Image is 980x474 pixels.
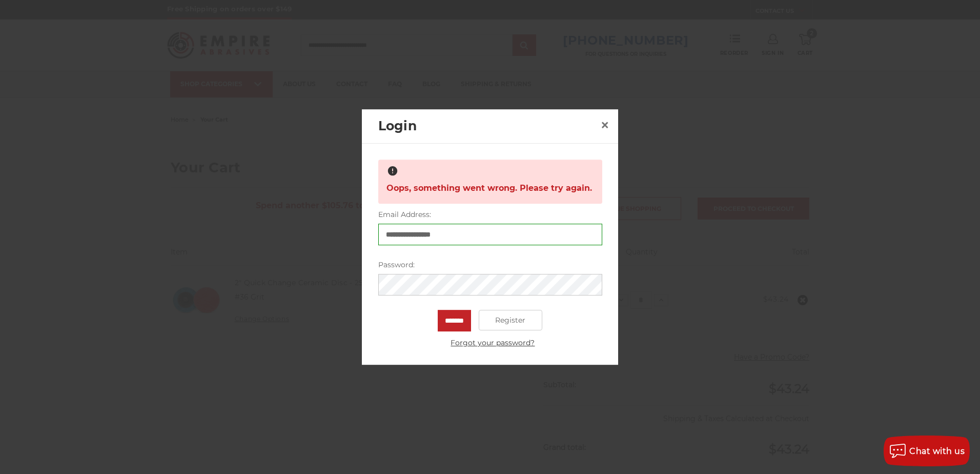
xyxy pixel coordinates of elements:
[884,436,970,466] button: Chat with us
[909,446,965,456] span: Chat with us
[378,209,602,220] label: Email Address:
[479,310,543,330] a: Register
[600,115,609,135] span: ×
[386,178,592,198] span: Oops, something went wrong. Please try again.
[383,338,602,348] a: Forgot your password?
[378,116,597,136] h2: Login
[597,117,613,133] a: Close
[378,260,602,270] label: Password:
